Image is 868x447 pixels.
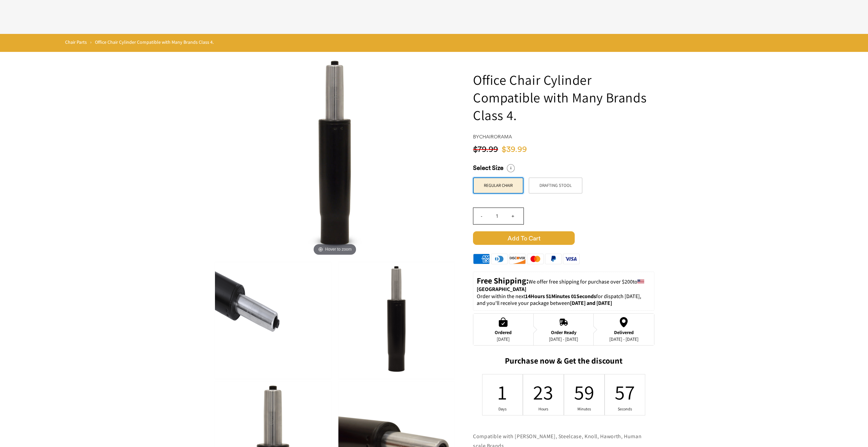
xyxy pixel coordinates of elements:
[525,293,596,300] span: 14Hours 51Minutes 01Seconds
[95,39,214,45] span: Office Chair Cylinder Compatible with Many Brands Class 4.
[233,152,437,159] a: Office Chair Cylinder Compatible with Many Brands Class 4. - chairoramaHover to zoom
[609,330,638,335] div: Delivered
[501,145,527,154] span: $39.99
[473,356,654,369] h2: Purchase now & Get the discount
[65,39,87,45] a: Chair Parts
[473,164,504,172] span: Select Size
[90,39,92,45] span: ›
[479,134,512,140] a: chairorama
[473,231,654,245] button: Add to Cart
[620,406,629,412] div: Seconds
[473,177,524,194] label: Regular chair
[609,336,638,342] div: [DATE] - [DATE]
[549,336,578,342] div: [DATE] - [DATE]
[580,406,589,412] div: Minutes
[473,145,498,154] span: $79.99
[539,379,548,405] div: 23
[529,177,583,194] label: Drafting stool
[580,379,589,405] div: 59
[498,379,507,405] div: 1
[539,406,548,412] div: Hours
[495,330,512,335] div: Ordered
[477,275,529,286] strong: Free Shipping:
[549,330,578,335] div: Order Ready
[473,208,490,224] input: -
[215,262,331,379] img: Office Chair Cylinder Compatible with Many Brands Class 4. - chairorama
[498,406,507,412] div: Days
[233,54,437,257] img: Office Chair Cylinder Compatible with Many Brands Class 4. - chairorama
[65,39,216,48] nav: breadcrumbs
[338,262,455,379] img: Office Chair Cylinder Compatible with Many Brands Class 4. - chairorama
[529,278,633,285] span: We offer free shipping for purchase over $200
[570,299,612,307] strong: [DATE] and [DATE]
[477,286,526,293] strong: [GEOGRAPHIC_DATA]
[477,293,651,307] p: Order within the next for dispatch [DATE], and you'll receive your package between
[473,134,654,140] h4: by
[507,164,515,172] i: Select a Size
[473,71,654,124] h1: Office Chair Cylinder Compatible with Many Brands Class 4.
[473,231,575,245] span: Add to Cart
[505,208,521,224] input: +
[620,379,629,405] div: 57
[477,275,651,293] p: to
[495,336,512,342] div: [DATE]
